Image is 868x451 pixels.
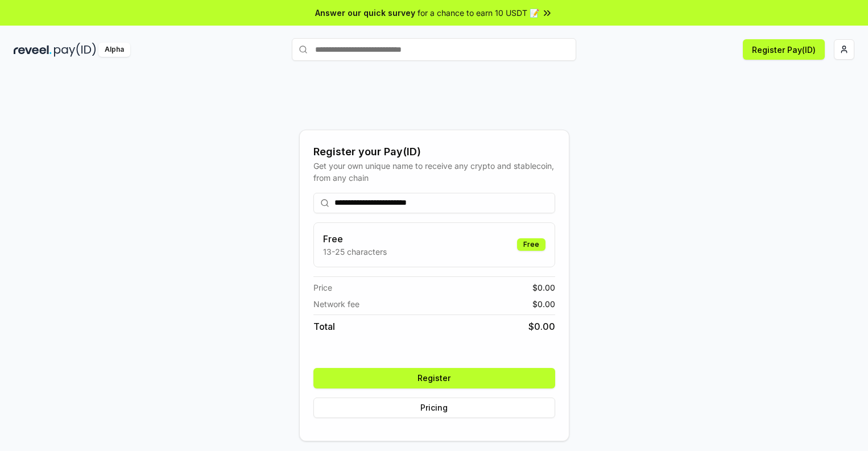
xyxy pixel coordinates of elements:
[98,43,130,57] div: Alpha
[313,282,332,293] span: Price
[315,7,415,19] span: Answer our quick survey
[313,298,359,310] span: Network fee
[313,398,555,418] button: Pricing
[14,43,52,57] img: reveel_dark
[54,43,96,57] img: pay_id
[532,298,555,310] span: $ 0.00
[313,368,555,388] button: Register
[323,246,387,258] p: 13-25 characters
[418,7,539,19] span: for a chance to earn 10 USDT 📝
[323,232,387,246] h3: Free
[532,282,555,293] span: $ 0.00
[517,238,545,251] div: Free
[313,320,335,333] span: Total
[743,39,825,60] button: Register Pay(ID)
[313,144,555,160] div: Register your Pay(ID)
[313,160,555,184] div: Get your own unique name to receive any crypto and stablecoin, from any chain
[528,320,555,333] span: $ 0.00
